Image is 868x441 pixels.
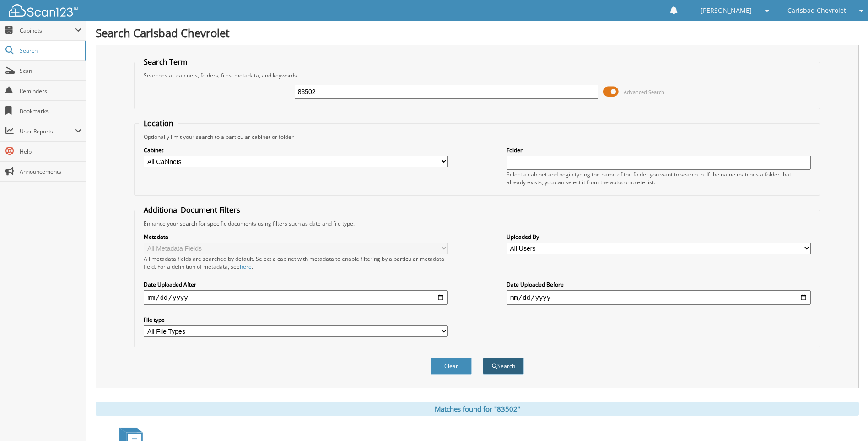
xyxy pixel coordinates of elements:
[431,358,472,375] button: Clear
[139,57,192,67] legend: Search Term
[144,316,448,324] label: File type
[20,168,81,176] span: Announcements
[507,290,811,305] input: end
[144,281,448,288] label: Date Uploaded After
[483,358,524,375] button: Search
[139,118,178,128] legend: Location
[20,67,81,75] span: Scan
[20,127,75,135] span: User Reports
[507,233,811,241] label: Uploaded By
[624,88,664,95] span: Advanced Search
[139,205,245,215] legend: Additional Document Filters
[507,281,811,288] label: Date Uploaded Before
[9,4,78,17] img: scan123-logo-white.svg
[144,146,448,154] label: Cabinet
[139,133,815,141] div: Optionally limit your search to a particular cabinet or folder
[139,72,815,79] div: Searches all cabinets, folders, files, metadata, and keywords
[240,263,252,270] a: here
[822,397,868,441] iframe: Chat Widget
[144,255,448,270] div: All metadata fields are searched by default. Select a cabinet with metadata to enable filtering b...
[20,47,80,55] span: Search
[20,27,75,34] span: Cabinets
[96,402,859,416] div: Matches found for "83502"
[701,8,752,13] span: [PERSON_NAME]
[787,8,846,13] span: Carlsbad Chevrolet
[507,171,811,186] div: Select a cabinet and begin typing the name of the folder you want to search in. If the name match...
[20,148,81,155] span: Help
[139,220,815,227] div: Enhance your search for specific documents using filters such as date and file type.
[20,87,81,95] span: Reminders
[507,146,811,154] label: Folder
[96,25,859,40] h1: Search Carlsbad Chevrolet
[20,107,81,115] span: Bookmarks
[144,290,448,305] input: start
[144,233,448,241] label: Metadata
